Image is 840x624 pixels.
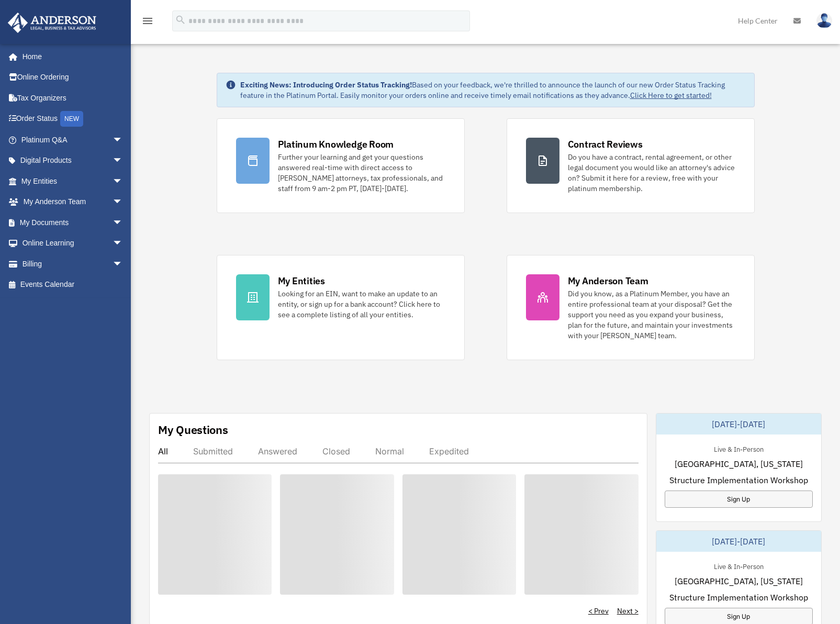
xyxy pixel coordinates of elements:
[656,414,821,434] div: [DATE]-[DATE]
[113,192,133,213] span: arrow_drop_down
[113,171,133,192] span: arrow_drop_down
[217,118,465,213] a: Platinum Knowledge Room Further your learning and get your questions answered real-time with dire...
[113,233,133,254] span: arrow_drop_down
[113,150,133,172] span: arrow_drop_down
[113,129,133,151] span: arrow_drop_down
[507,255,755,360] a: My Anderson Team Did you know, as a Platinum Member, you have an entire professional team at your...
[278,152,445,194] div: Further your learning and get your questions answered real-time with direct access to [PERSON_NAM...
[113,212,133,233] span: arrow_drop_down
[60,111,83,127] div: NEW
[240,80,412,90] strong: Exciting News: Introducing Order Status Tracking!
[7,108,139,130] a: Order StatusNEW
[7,150,139,171] a: Digital Productsarrow_drop_down
[193,446,233,456] div: Submitted
[7,67,139,88] a: Online Ordering
[675,575,803,587] span: [GEOGRAPHIC_DATA], [US_STATE]
[7,129,139,150] a: Platinum Q&Aarrow_drop_down
[375,446,404,456] div: Normal
[568,288,735,341] div: Did you know, as a Platinum Member, you have an entire professional team at your disposal? Get th...
[665,491,813,508] a: Sign Up
[7,253,139,274] a: Billingarrow_drop_down
[217,255,465,360] a: My Entities Looking for an EIN, want to make an update to an entity, or sign up for a bank accoun...
[705,443,772,454] div: Live & In-Person
[113,253,133,275] span: arrow_drop_down
[669,591,808,604] span: Structure Implementation Workshop
[7,192,139,213] a: My Anderson Teamarrow_drop_down
[278,288,445,320] div: Looking for an EIN, want to make an update to an entity, or sign up for a bank account? Click her...
[507,118,755,213] a: Contract Reviews Do you have a contract, rental agreement, or other legal document you would like...
[588,606,609,616] a: < Prev
[7,233,139,254] a: Online Learningarrow_drop_down
[656,531,821,552] div: [DATE]-[DATE]
[568,152,735,194] div: Do you have a contract, rental agreement, or other legal document you would like an attorney's ad...
[141,15,154,27] i: menu
[322,446,350,456] div: Closed
[617,606,639,616] a: Next >
[7,87,139,108] a: Tax Organizers
[7,274,139,295] a: Events Calendar
[158,422,228,438] div: My Questions
[705,560,772,571] div: Live & In-Person
[7,171,139,192] a: My Entitiesarrow_drop_down
[258,446,297,456] div: Answered
[568,138,643,151] div: Contract Reviews
[816,13,832,28] img: User Pic
[669,474,808,486] span: Structure Implementation Workshop
[630,91,712,100] a: Click Here to get started!
[675,458,803,470] span: [GEOGRAPHIC_DATA], [US_STATE]
[7,212,139,233] a: My Documentsarrow_drop_down
[5,13,99,33] img: Anderson Advisors Platinum Portal
[429,446,469,456] div: Expedited
[278,138,394,151] div: Platinum Knowledge Room
[240,80,746,101] div: Based on your feedback, we're thrilled to announce the launch of our new Order Status Tracking fe...
[158,446,168,456] div: All
[175,14,186,26] i: search
[278,274,325,287] div: My Entities
[568,274,648,287] div: My Anderson Team
[7,46,133,67] a: Home
[141,18,154,27] a: menu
